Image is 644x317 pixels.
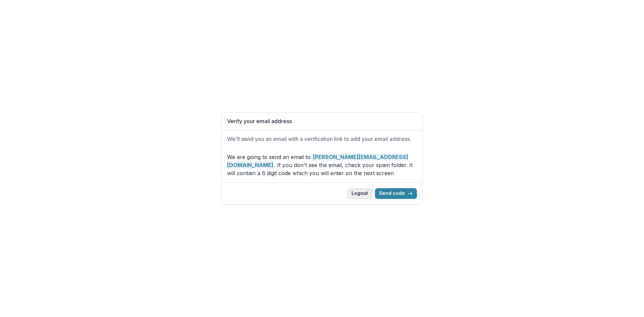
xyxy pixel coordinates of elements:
button: Send code [375,188,417,199]
button: Logout [347,188,372,199]
h1: Verify your email address [227,118,417,124]
p: We are going to send an email to . If you don't see the email, check your spam folder. It will co... [227,153,417,177]
strong: [PERSON_NAME][EMAIL_ADDRESS][DOMAIN_NAME] [227,153,408,169]
h2: We'll send you an email with a verification link to add your email address. [227,136,417,142]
